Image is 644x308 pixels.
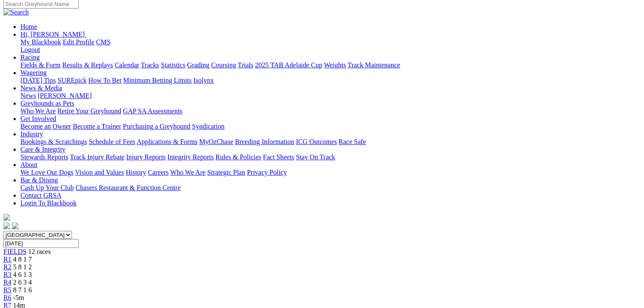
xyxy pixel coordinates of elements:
[12,222,19,229] img: twitter.svg
[199,138,233,145] a: MyOzChase
[96,38,111,46] a: CMS
[13,279,32,286] span: 2 6 3 4
[137,138,197,145] a: Applications & Forms
[167,153,214,161] a: Integrity Reports
[20,138,641,146] div: Industry
[114,61,139,69] a: Calendar
[20,92,36,99] a: News
[57,77,86,84] a: SUREpick
[37,92,92,99] a: [PERSON_NAME]
[20,153,641,161] div: Care & Integrity
[148,169,169,176] a: Careers
[70,153,124,161] a: Track Injury Rebate
[20,92,641,100] div: News & Media
[20,184,74,191] a: Cash Up Your Club
[20,169,73,176] a: We Love Our Dogs
[3,279,11,286] a: R4
[3,9,29,16] img: Search
[89,138,135,145] a: Schedule of Fees
[13,294,24,301] span: -5m
[348,61,400,69] a: Track Maintenance
[20,192,61,199] a: Contact GRSA
[20,31,86,38] a: Hi, [PERSON_NAME]
[20,130,43,138] a: Industry
[20,77,56,84] a: [DATE] Tips
[3,248,26,255] a: FIELDS
[20,69,47,76] a: Wagering
[123,77,192,84] a: Minimum Betting Limits
[62,61,113,69] a: Results & Replays
[3,263,11,271] a: R2
[75,169,124,176] a: Vision and Values
[20,107,641,115] div: Greyhounds as Pets
[20,123,641,130] div: Get Involved
[28,248,51,255] span: 12 races
[20,138,87,145] a: Bookings & Scratchings
[296,153,335,161] a: Stay On Track
[193,77,214,84] a: Isolynx
[20,100,74,107] a: Greyhounds as Pets
[296,138,337,145] a: ICG Outcomes
[20,23,37,30] a: Home
[20,38,641,54] div: Hi, [PERSON_NAME]
[126,153,166,161] a: Injury Reports
[20,199,77,207] a: Login To Blackbook
[63,38,94,46] a: Edit Profile
[235,138,294,145] a: Breeding Information
[338,138,366,145] a: Race Safe
[170,169,206,176] a: Who We Are
[255,61,322,69] a: 2025 TAB Adelaide Cup
[3,214,10,221] img: logo-grsa-white.png
[20,77,641,84] div: Wagering
[13,256,32,263] span: 4 8 1 7
[20,115,56,122] a: Get Involved
[141,61,159,69] a: Tracks
[20,61,641,69] div: Racing
[13,263,32,271] span: 5 8 1 2
[20,107,56,115] a: Who We Are
[20,54,40,61] a: Racing
[238,61,253,69] a: Trials
[3,286,11,294] a: R5
[20,61,60,69] a: Fields & Form
[123,107,183,115] a: GAP SA Assessments
[20,153,68,161] a: Stewards Reports
[161,61,186,69] a: Statistics
[192,123,224,130] a: Syndication
[20,146,66,153] a: Care & Integrity
[3,239,79,248] input: Select date
[20,161,37,168] a: About
[207,169,245,176] a: Strategic Plan
[75,184,180,191] a: Chasers Restaurant & Function Centre
[13,271,32,278] span: 4 6 1 3
[20,31,85,38] span: Hi, [PERSON_NAME]
[3,294,11,301] a: R6
[3,222,10,229] img: facebook.svg
[123,123,190,130] a: Purchasing a Greyhound
[247,169,287,176] a: Privacy Policy
[57,107,121,115] a: Retire Your Greyhound
[20,176,58,184] a: Bar & Dining
[20,38,61,46] a: My Blackbook
[215,153,261,161] a: Rules & Policies
[324,61,346,69] a: Weights
[187,61,209,69] a: Grading
[20,184,641,192] div: Bar & Dining
[126,169,146,176] a: History
[13,286,32,294] span: 8 7 1 6
[20,84,62,92] a: News & Media
[89,77,122,84] a: How To Bet
[263,153,294,161] a: Fact Sheets
[20,123,71,130] a: Become an Owner
[20,169,641,176] div: About
[3,271,11,278] a: R3
[211,61,236,69] a: Coursing
[3,256,11,263] a: R1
